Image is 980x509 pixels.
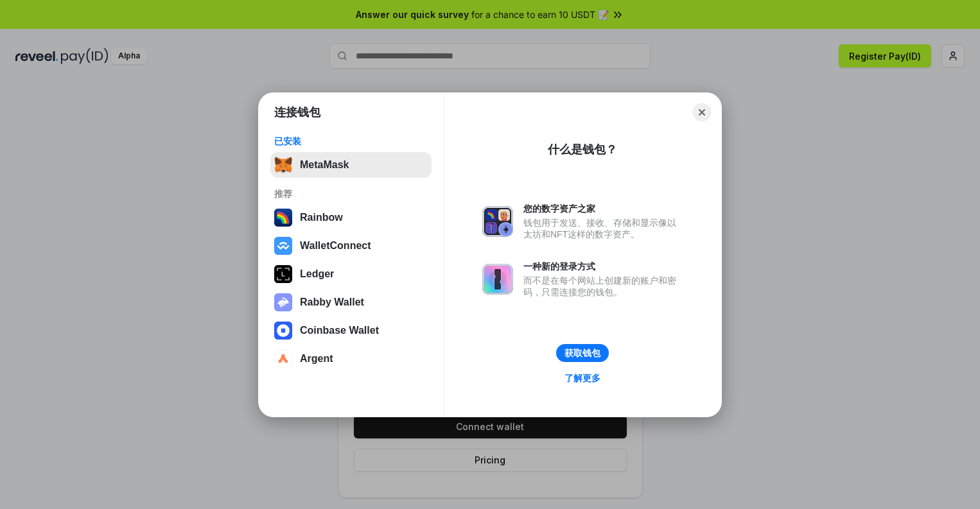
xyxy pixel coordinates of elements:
div: 钱包用于发送、接收、存储和显示像以太坊和NFT这样的数字资产。 [523,217,683,240]
img: svg+xml,%3Csvg%20xmlns%3D%22http%3A%2F%2Fwww.w3.org%2F2000%2Fsvg%22%20width%3D%2228%22%20height%3... [274,265,292,283]
div: 了解更多 [564,372,600,384]
a: 了解更多 [557,370,608,386]
div: Rainbow [300,212,343,223]
img: svg+xml,%3Csvg%20xmlns%3D%22http%3A%2F%2Fwww.w3.org%2F2000%2Fsvg%22%20fill%3D%22none%22%20viewBox... [274,293,292,311]
button: Ledger [270,261,432,287]
img: svg+xml,%3Csvg%20width%3D%2228%22%20height%3D%2228%22%20viewBox%3D%220%200%2028%2028%22%20fill%3D... [274,322,292,340]
div: 获取钱包 [564,347,600,359]
img: svg+xml,%3Csvg%20width%3D%2228%22%20height%3D%2228%22%20viewBox%3D%220%200%2028%2028%22%20fill%3D... [274,237,292,255]
button: Rabby Wallet [270,289,432,315]
div: 您的数字资产之家 [523,203,683,214]
button: MetaMask [270,152,432,178]
button: Rainbow [270,205,432,230]
button: Coinbase Wallet [270,318,432,343]
div: WalletConnect [300,240,371,252]
h1: 连接钱包 [274,105,320,120]
button: Argent [270,346,432,372]
div: 而不是在每个网站上创建新的账户和密码，只需连接您的钱包。 [523,275,683,298]
button: WalletConnect [270,233,432,259]
div: Argent [300,353,333,365]
div: Rabby Wallet [300,297,364,308]
div: 推荐 [274,188,428,200]
img: svg+xml,%3Csvg%20xmlns%3D%22http%3A%2F%2Fwww.w3.org%2F2000%2Fsvg%22%20fill%3D%22none%22%20viewBox... [482,264,513,295]
img: svg+xml,%3Csvg%20xmlns%3D%22http%3A%2F%2Fwww.w3.org%2F2000%2Fsvg%22%20fill%3D%22none%22%20viewBox... [482,206,513,237]
div: 已安装 [274,135,428,147]
div: 什么是钱包？ [548,142,617,157]
div: Ledger [300,268,334,280]
div: MetaMask [300,159,349,171]
div: 一种新的登录方式 [523,261,683,272]
div: Coinbase Wallet [300,325,379,336]
button: Close [693,103,711,121]
img: svg+xml,%3Csvg%20width%3D%22120%22%20height%3D%22120%22%20viewBox%3D%220%200%20120%20120%22%20fil... [274,209,292,227]
img: svg+xml,%3Csvg%20width%3D%2228%22%20height%3D%2228%22%20viewBox%3D%220%200%2028%2028%22%20fill%3D... [274,350,292,368]
img: svg+xml,%3Csvg%20fill%3D%22none%22%20height%3D%2233%22%20viewBox%3D%220%200%2035%2033%22%20width%... [274,156,292,174]
button: 获取钱包 [556,344,609,362]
